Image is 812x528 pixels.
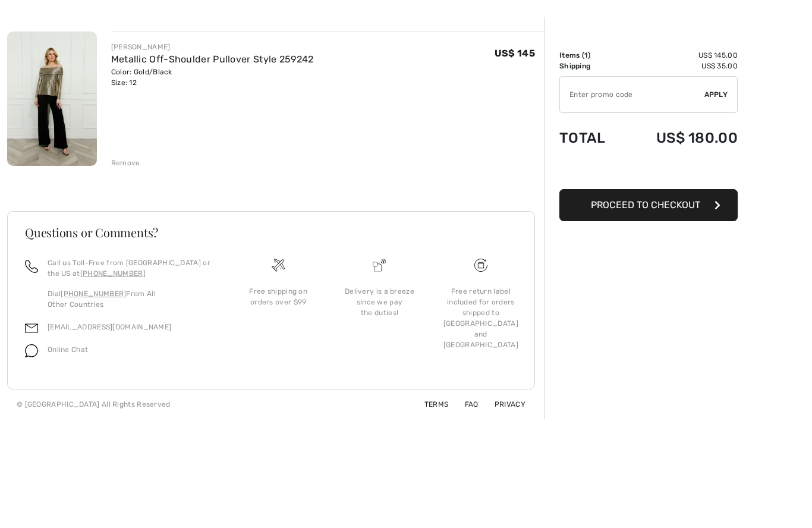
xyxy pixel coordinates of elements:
img: email [25,322,38,335]
h3: Questions or Comments? [25,227,517,239]
div: Free return label included for orders shipped to [GEOGRAPHIC_DATA] and [GEOGRAPHIC_DATA] [440,287,522,351]
img: Metallic Off-Shoulder Pullover Style 259242 [7,32,97,166]
iframe: PayPal [559,159,738,186]
img: Free shipping on orders over $99 [474,259,487,272]
img: Delivery is a breeze since we pay the duties! [373,259,386,272]
button: Proceed to Checkout [559,190,738,222]
div: Remove [111,158,140,169]
div: [PERSON_NAME] [111,42,314,53]
span: Proceed to Checkout [591,200,700,211]
span: Online Chat [48,346,88,354]
p: Call us Toll-Free from [GEOGRAPHIC_DATA] or the US at [48,258,213,279]
td: US$ 180.00 [624,118,738,159]
div: Color: Gold/Black Size: 12 [111,67,314,89]
span: US$ 145 [495,48,535,59]
td: Shipping [559,61,624,72]
a: [PHONE_NUMBER] [80,270,146,278]
a: Terms [410,401,449,409]
td: US$ 145.00 [624,51,738,61]
a: [PHONE_NUMBER] [61,290,126,298]
div: Delivery is a breeze since we pay the duties! [338,287,420,319]
p: Dial From All Other Countries [48,289,213,310]
span: 1 [584,52,588,60]
td: Total [559,118,624,159]
img: call [25,260,38,274]
img: chat [25,345,38,358]
div: Free shipping on orders over $99 [237,287,319,308]
img: Free shipping on orders over $99 [272,259,285,272]
a: [EMAIL_ADDRESS][DOMAIN_NAME] [48,323,171,332]
a: FAQ [451,401,479,409]
span: Apply [704,90,728,100]
td: US$ 35.00 [624,61,738,72]
input: Promo code [560,77,704,113]
div: © [GEOGRAPHIC_DATA] All Rights Reserved [17,400,171,410]
td: Items ( ) [559,51,624,61]
a: Metallic Off-Shoulder Pullover Style 259242 [111,54,314,65]
a: Privacy [480,401,525,409]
